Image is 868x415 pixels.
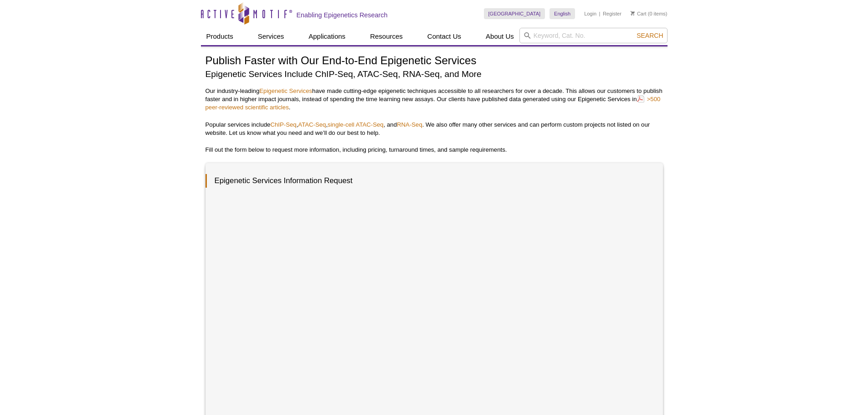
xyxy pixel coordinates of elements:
[637,32,663,39] span: Search
[205,174,654,188] h3: Epigenetic Services Information Request
[270,121,296,128] a: ChIP-Seq
[599,8,601,19] li: |
[205,146,663,154] p: Fill out the form below to request more information, including pricing, turnaround times, and sam...
[205,55,663,68] h1: Publish Faster with Our End-to-End Epigenetic Services
[297,11,388,19] h2: Enabling Epigenetics Research
[328,121,384,128] a: single-cell ATAC-Seq
[201,28,239,45] a: Products
[205,87,663,112] p: Our industry-leading have made cutting-edge epigenetic techniques accessible to all researchers f...
[480,28,519,45] a: About Us
[303,28,351,45] a: Applications
[631,11,635,15] img: Your Cart
[205,95,661,112] a: >500 peer-reviewed scientific articles
[631,10,647,17] a: Cart
[519,28,668,43] input: Keyword, Cat. No.
[298,121,326,128] a: ATAC-Seq
[205,121,663,137] p: Popular services include , , , and . We also offer many other services and can perform custom pro...
[365,28,408,45] a: Resources
[422,28,467,45] a: Contact Us
[603,10,621,17] a: Register
[259,87,312,94] a: Epigenetic Services
[550,8,575,19] a: English
[252,28,290,45] a: Services
[634,31,666,40] button: Search
[205,68,663,80] h2: Epigenetic Services Include ChIP-Seq, ATAC-Seq, RNA-Seq, and More
[484,8,545,19] a: [GEOGRAPHIC_DATA]
[631,8,668,19] li: (0 items)
[397,121,422,128] a: RNA-Seq
[584,10,596,17] a: Login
